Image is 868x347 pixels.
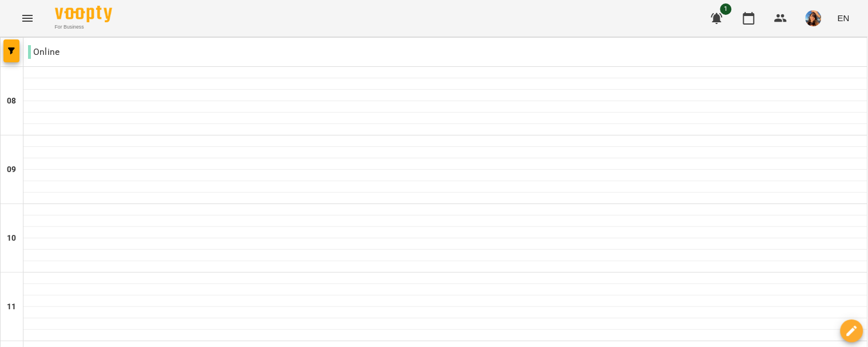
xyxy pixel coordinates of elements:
[7,163,16,176] h6: 09
[28,45,60,59] p: Online
[55,23,112,31] span: For Business
[833,7,854,29] button: EN
[720,3,732,15] span: 1
[806,10,822,26] img: a3cfe7ef423bcf5e9dc77126c78d7dbf.jpg
[55,6,112,22] img: Voopty Logo
[7,232,16,245] h6: 10
[7,95,16,107] h6: 08
[14,5,41,32] button: Menu
[7,301,16,313] h6: 11
[838,12,850,24] span: EN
